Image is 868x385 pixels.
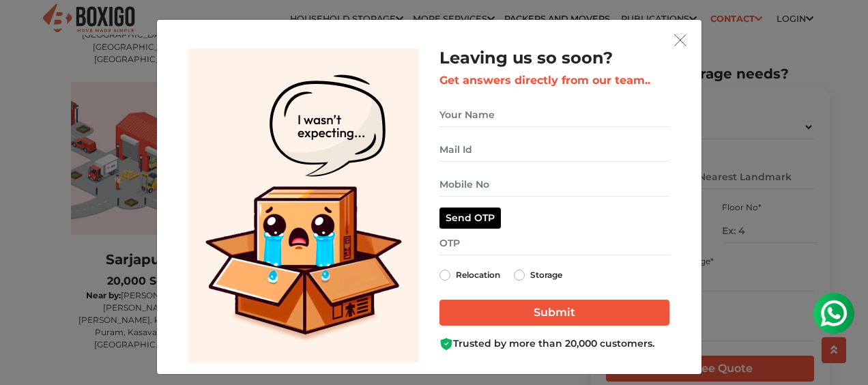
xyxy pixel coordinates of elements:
input: Submit [439,300,669,326]
h3: Get answers directly from our team.. [439,74,669,87]
img: whatsapp-icon.svg [14,14,41,41]
img: exit [674,34,686,46]
img: Boxigo Customer Shield [439,337,453,351]
input: OTP [439,231,669,255]
input: Mail Id [439,138,669,162]
button: Send OTP [439,208,501,229]
label: Storage [530,267,562,283]
h2: Leaving us so soon? [439,48,669,68]
div: Trusted by more than 20,000 customers. [439,337,669,351]
img: Lead Welcome Image [188,48,419,363]
input: Your Name [439,103,669,127]
input: Mobile No [439,173,669,197]
label: Relocation [456,267,500,283]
